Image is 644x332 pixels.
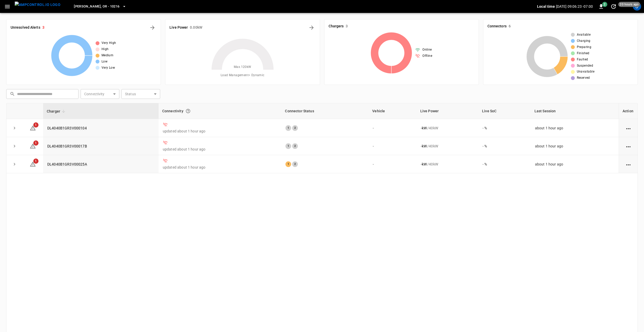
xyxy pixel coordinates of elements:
div: action cell options [625,125,632,131]
div: 2 [292,125,298,131]
div: / 40 kW [421,162,474,167]
button: expand row [11,124,18,132]
button: All Alerts [148,23,157,32]
div: 1 [285,161,291,167]
td: about 1 hour ago [531,137,619,155]
td: - % [478,137,531,155]
span: 1 [33,140,38,146]
button: expand row [11,142,18,150]
h6: Live Power [169,25,188,30]
span: Faulted [577,57,588,62]
td: - % [478,119,531,137]
div: 2 [292,143,298,149]
th: Vehicle [369,103,416,119]
a: DL4040B1GR3V00025A [47,162,87,166]
a: 1 [30,144,36,148]
a: DL4040B1GR3V00017B [47,144,87,148]
p: Local time [537,4,555,9]
h6: 3 [346,23,348,29]
td: - [369,119,416,137]
img: ampcontrol.io logo [15,2,60,8]
p: [DATE] 09:06:23 -07:00 [556,4,593,9]
th: Action [619,103,638,119]
h6: Connectors [487,23,507,29]
td: about 1 hour ago [531,155,619,173]
h6: 0.00 kW [190,25,202,30]
span: Very Low [102,65,115,70]
p: updated about 1 hour ago [163,147,277,152]
span: Charger [47,108,67,114]
th: Live Power [417,103,478,119]
button: expand row [11,160,18,168]
span: Available [577,32,591,37]
h6: Unresolved Alerts [11,25,40,30]
div: / 40 kW [421,125,474,131]
span: Online [422,47,432,52]
button: [PERSON_NAME], OR - 10216 [72,2,128,12]
span: Unavailable [577,69,594,74]
td: - [369,155,416,173]
p: - kW [421,125,427,131]
button: Energy Overview [307,23,316,32]
div: 1 [285,125,291,131]
a: 1 [30,162,36,166]
span: Preparing [577,45,592,50]
button: Connection between the charger and our software. [183,106,193,116]
span: High [102,47,109,52]
span: Medium [102,53,113,58]
div: 1 [285,143,291,149]
span: Load Management = Dynamic [221,73,265,78]
th: Last Session [531,103,619,119]
div: 2 [292,161,298,167]
h6: Chargers [329,23,344,29]
h6: 6 [509,23,511,29]
th: Live SoC [478,103,531,119]
span: Very High [102,41,116,46]
td: about 1 hour ago [531,119,619,137]
span: Charging [577,38,591,44]
h6: 3 [42,25,44,30]
p: - kW [421,144,427,149]
p: updated about 1 hour ago [163,165,277,170]
div: Connectivity [162,106,278,116]
span: Offline [422,53,432,59]
span: 20 hours ago [618,2,640,7]
span: Low [102,59,107,64]
p: updated about 1 hour ago [163,129,277,134]
div: action cell options [625,162,632,167]
div: action cell options [625,144,632,149]
span: 2 [602,2,607,7]
p: - kW [421,162,427,167]
span: [PERSON_NAME], OR - 10216 [74,4,119,10]
td: - [369,137,416,155]
span: Suspended [577,63,593,68]
a: DL4040B1GR3V000104 [47,126,87,130]
span: Reserved [577,75,590,81]
a: 1 [30,125,36,130]
button: set refresh interval [609,2,618,11]
td: - % [478,155,531,173]
div: / 40 kW [421,144,474,149]
th: Connector Status [281,103,369,119]
span: Max. 120 kW [234,65,251,70]
span: 1 [33,159,38,164]
span: 1 [33,122,38,128]
span: Finished [577,51,589,56]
